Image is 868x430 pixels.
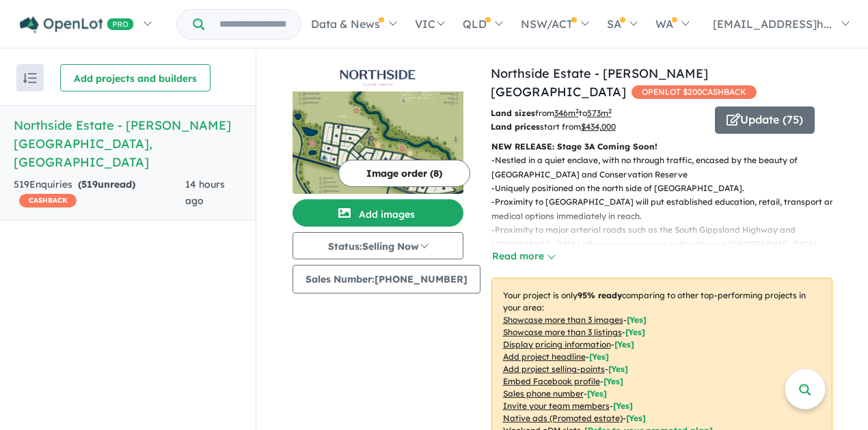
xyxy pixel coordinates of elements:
[491,223,843,251] p: - Proximity to major arterial roads such as the South Gippsland Highway and [GEOGRAPHIC_DATA] off...
[491,182,843,195] p: - Uniquely positioned on the north side of [GEOGRAPHIC_DATA].
[503,413,623,423] u: Native ads (Promoted estate)
[503,327,622,337] u: Showcase more than 3 listings
[503,388,584,399] u: Sales phone number
[625,327,645,337] span: [ Yes ]
[14,116,242,171] h5: Northside Estate - [PERSON_NAME][GEOGRAPHIC_DATA] , [GEOGRAPHIC_DATA]
[581,121,616,132] u: $ 434,000
[20,16,134,33] img: Openlot PRO Logo White
[503,315,623,325] u: Showcase more than 3 images
[491,121,540,132] b: Land prices
[627,315,647,325] span: [ Yes ]
[491,195,843,223] p: - Proximity to [GEOGRAPHIC_DATA] will put established education, retail, transport and medical op...
[491,140,832,154] p: NEW RELEASE: Stage 3A Coming Soon!
[491,106,705,120] p: from
[554,108,579,118] u: 346 m
[713,17,832,31] span: [EMAIL_ADDRESS]h...
[603,376,623,386] span: [ Yes ]
[185,178,225,207] span: 14 hours ago
[491,108,535,118] b: Land sizes
[579,108,612,118] span: to
[23,73,37,83] img: sort.svg
[503,364,605,374] u: Add project selling-points
[338,160,470,187] button: Image order (8)
[587,388,607,399] span: [ Yes ]
[491,66,708,100] a: Northside Estate - [PERSON_NAME][GEOGRAPHIC_DATA]
[503,376,600,386] u: Embed Facebook profile
[293,64,463,194] a: Northside Estate - Clyde North LogoNorthside Estate - Clyde North
[78,178,135,190] strong: ( unread)
[60,64,211,91] button: Add projects and builders
[19,194,77,207] span: CASHBACK
[715,106,815,134] button: Update (75)
[81,178,98,190] span: 519
[608,107,612,115] sup: 2
[491,154,843,182] p: - Nestled in a quiet enclave, with no through traffic, encased by the beauty of [GEOGRAPHIC_DATA]...
[503,352,586,362] u: Add project headline
[613,401,633,411] span: [ Yes ]
[14,177,185,210] div: 519 Enquir ies
[207,10,298,39] input: Try estate name, suburb, builder or developer
[608,364,628,374] span: [ Yes ]
[293,265,480,293] button: Sales Number:[PHONE_NUMBER]
[293,232,463,259] button: Status:Selling Now
[293,91,463,194] img: Northside Estate - Clyde North
[503,401,610,411] u: Invite your team members
[632,85,757,99] span: OPENLOT $ 200 CASHBACK
[587,108,612,118] u: 573 m
[614,339,634,349] span: [ Yes ]
[491,120,705,134] p: start from
[491,248,556,264] button: Read more
[578,290,622,300] b: 95 % ready
[626,413,646,423] span: [Yes]
[298,70,458,86] img: Northside Estate - Clyde North Logo
[503,339,611,349] u: Display pricing information
[293,199,463,227] button: Add images
[589,352,609,362] span: [ Yes ]
[575,107,579,115] sup: 2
